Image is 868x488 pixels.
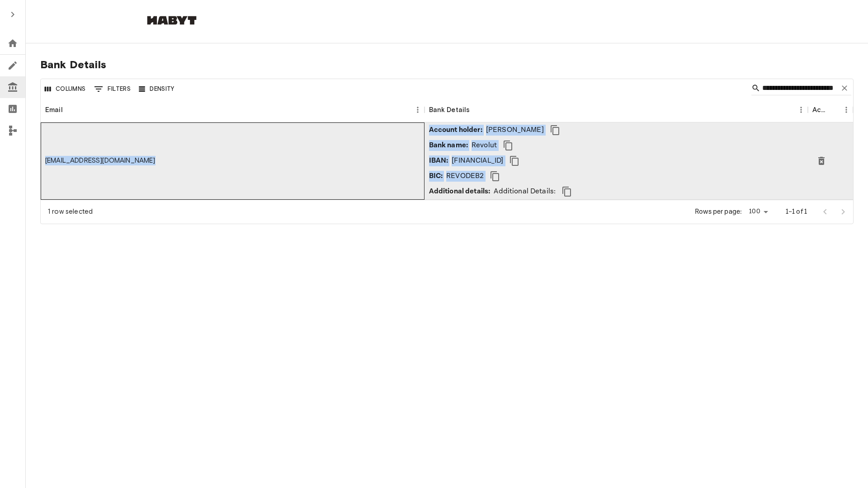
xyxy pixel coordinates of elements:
[470,103,482,116] button: Sort
[808,97,853,122] div: Actions
[425,97,808,122] div: Bank Details
[429,155,448,166] p: IBAN:
[42,82,88,96] button: Select columns
[429,171,443,182] p: BIC:
[745,205,771,218] div: 100
[40,58,854,71] span: Bank Details
[827,103,840,116] button: Sort
[429,186,491,197] p: Additional details:
[494,186,556,197] p: Additional Details:
[429,125,482,136] p: Account holder:
[48,207,93,216] div: 1 row selected
[452,155,503,166] p: [FINANCIAL_ID]
[472,140,497,151] p: Revolut
[838,81,851,95] button: Clear
[840,103,853,117] button: Menu
[429,140,468,151] p: Bank name:
[812,97,827,122] div: Actions
[145,16,199,25] img: Habyt
[137,82,177,96] button: Density
[45,97,63,122] div: Email
[695,207,742,216] p: Rows per page:
[786,207,807,216] p: 1–1 of 1
[751,81,851,97] div: Search
[429,97,470,122] div: Bank Details
[45,156,156,165] div: chloelee19930930@gmail.com
[92,82,133,96] button: Show filters
[446,171,484,182] p: REVODEB2
[794,103,808,117] button: Menu
[411,103,425,117] button: Menu
[41,97,425,122] div: Email
[486,125,544,136] p: [PERSON_NAME]
[63,103,75,116] button: Sort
